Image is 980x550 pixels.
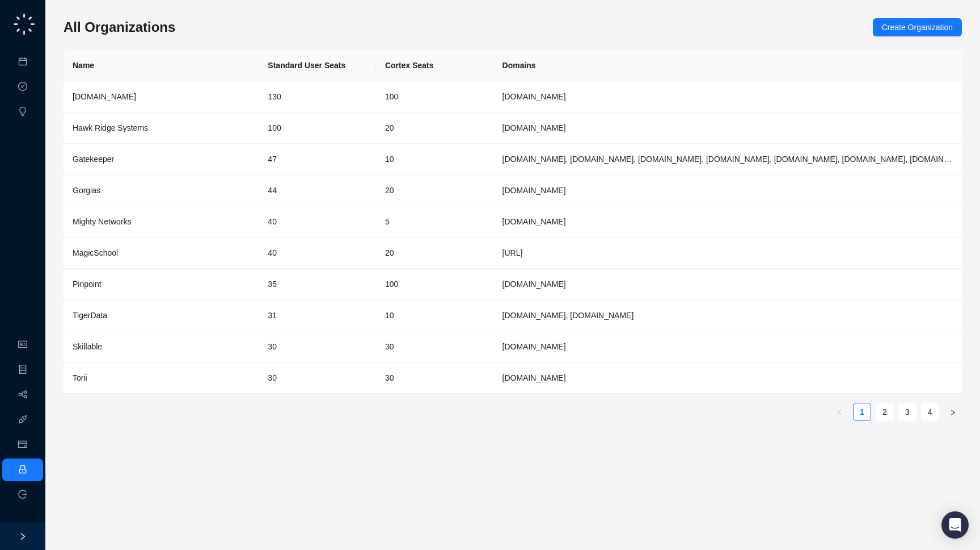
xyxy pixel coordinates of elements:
[944,403,962,421] li: Next Page
[493,363,962,394] td: toriihq.com
[376,113,493,144] td: 20
[18,490,27,499] span: logout
[73,311,107,320] span: TigerData
[259,269,376,300] td: 35
[19,532,27,540] span: right
[259,363,376,394] td: 30
[376,81,493,113] td: 100
[376,175,493,206] td: 20
[259,144,376,175] td: 47
[853,403,871,421] li: 1
[876,403,893,420] a: 2
[376,363,493,394] td: 30
[73,186,100,195] span: Gorgias
[259,50,376,81] th: Standard User Seats
[73,373,87,382] span: Torii
[922,403,939,420] a: 4
[876,403,894,421] li: 2
[376,269,493,300] td: 100
[376,144,493,175] td: 10
[376,238,493,269] td: 20
[854,403,871,420] a: 1
[376,50,493,81] th: Cortex Seats
[830,403,848,421] button: left
[493,144,962,175] td: gatekeeperhq.com, gatekeeperhq.io, gatekeeper.io, gatekeepervclm.com, gatekeeperhq.co, trygatekee...
[873,18,962,36] button: Create Organization
[493,269,962,300] td: pinpointhq.com
[259,206,376,238] td: 40
[259,238,376,269] td: 40
[493,81,962,113] td: synthesia.io
[941,511,969,539] div: Open Intercom Messenger
[944,403,962,421] button: right
[73,280,102,289] span: Pinpoint
[493,113,962,144] td: hawkridgesys.com
[493,331,962,363] td: skillable.com
[493,238,962,269] td: magicschool.ai
[73,92,136,101] span: [DOMAIN_NAME]
[73,217,131,226] span: Mighty Networks
[830,403,848,421] li: Previous Page
[259,113,376,144] td: 100
[259,175,376,206] td: 44
[259,331,376,363] td: 30
[376,206,493,238] td: 5
[493,50,962,81] th: Domains
[836,409,843,416] span: left
[64,18,175,36] h3: All Organizations
[73,342,102,351] span: Skillable
[259,81,376,113] td: 130
[64,50,259,81] th: Name
[949,409,956,416] span: right
[11,11,37,37] img: logo-small-C4UdH2pc.png
[493,206,962,238] td: mightynetworks.com
[73,248,118,257] span: MagicSchool
[899,403,916,420] a: 3
[376,300,493,331] td: 10
[73,123,148,132] span: Hawk Ridge Systems
[376,331,493,363] td: 30
[882,21,953,34] span: Create Organization
[493,175,962,206] td: gorgias.com
[259,300,376,331] td: 31
[493,300,962,331] td: timescale.com, tigerdata.com
[73,155,114,164] span: Gatekeeper
[921,403,939,421] li: 4
[898,403,916,421] li: 3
